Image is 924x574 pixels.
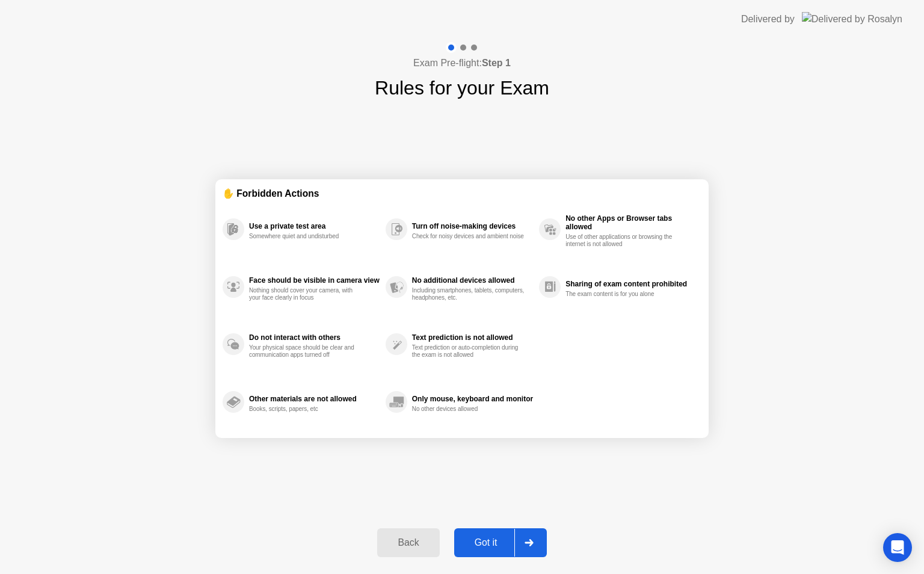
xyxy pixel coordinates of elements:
[565,280,695,288] div: Sharing of exam content prohibited
[413,56,511,70] h4: Exam Pre-flight:
[249,276,380,285] div: Face should be visible in camera view
[223,187,701,200] div: ✋ Forbidden Actions
[458,537,514,548] div: Got it
[377,528,439,557] button: Back
[249,287,363,301] div: Nothing should cover your camera, with your face clearly in focus
[412,333,533,342] div: Text prediction is not allowed
[249,344,363,359] div: Your physical space should be clear and communication apps turned off
[249,395,380,403] div: Other materials are not allowed
[565,233,679,248] div: Use of other applications or browsing the internet is not allowed
[381,537,436,548] div: Back
[412,222,533,230] div: Turn off noise-making devices
[249,233,363,240] div: Somewhere quiet and undisturbed
[375,73,549,102] h1: Rules for your Exam
[412,406,526,413] div: No other devices allowed
[412,287,526,301] div: Including smartphones, tablets, computers, headphones, etc.
[412,395,533,403] div: Only mouse, keyboard and monitor
[249,333,380,342] div: Do not interact with others
[412,233,526,240] div: Check for noisy devices and ambient noise
[565,291,679,298] div: The exam content is for you alone
[802,12,902,26] img: Delivered by Rosalyn
[454,528,547,557] button: Got it
[883,533,912,562] div: Open Intercom Messenger
[412,344,526,359] div: Text prediction or auto-completion during the exam is not allowed
[412,276,533,285] div: No additional devices allowed
[482,58,511,68] b: Step 1
[249,222,380,230] div: Use a private test area
[249,406,363,413] div: Books, scripts, papers, etc
[741,12,795,26] div: Delivered by
[565,214,695,231] div: No other Apps or Browser tabs allowed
